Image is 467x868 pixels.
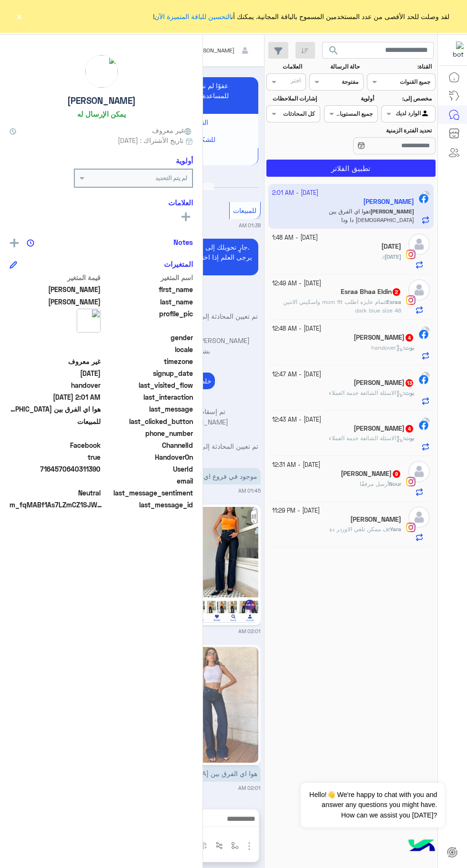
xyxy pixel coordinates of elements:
[10,452,101,462] span: true
[107,500,193,510] span: last_message_id
[102,404,193,414] span: last_message
[212,838,227,854] button: Trigger scenario
[390,525,401,533] span: Yara
[173,238,193,246] h6: Notes
[393,288,400,296] span: 2
[419,330,428,339] img: Facebook
[272,279,321,288] small: [DATE] - 12:49 AM
[403,434,414,442] b: :
[77,309,101,333] img: picture
[322,42,345,62] button: search
[239,222,261,229] small: 01:38 AM
[118,135,183,145] span: تاريخ الأشتراك : [DATE]
[406,379,413,387] span: 13
[10,368,101,378] span: 2025-10-01T11:15:48.315Z
[382,253,383,260] span: .
[383,253,401,260] b: :
[227,838,243,854] button: select flow
[405,830,438,863] img: hulul-logo.png
[102,440,193,450] span: ChannelId
[14,11,24,21] button: ×
[155,174,187,182] b: لم يتم التحديد
[350,515,401,524] h5: Yara Salah
[10,500,105,510] span: m_fqMABf1As7LZmCZ1SJWBiG7idItrIP9asDSFvVNznLlPXzS8OmcWtZ_TTjXALM6ldzmIr4mXoXFbeYTXSpnR0Q
[154,12,231,20] a: التحسين للباقة المتميزة الآن
[403,389,414,396] b: :
[301,783,444,828] span: Hello!👋 We're happy to chat with you and answer any questions you might have. How can we assist y...
[408,506,430,528] img: defaultAdmin.png
[267,94,316,103] label: إشارات الملاحظات
[385,253,401,260] span: [DATE]
[102,368,193,378] span: signup_date
[196,838,212,854] button: create order
[102,416,193,426] span: last_clicked_button
[200,842,207,849] img: create order
[10,440,101,450] span: 0
[233,206,256,214] span: للمبيعات
[164,260,193,268] h6: المتغيرات
[272,506,320,515] small: [DATE] - 11:29 PM
[408,279,430,301] img: defaultAdmin.png
[10,428,101,438] span: null
[405,344,414,351] span: بوت
[406,477,416,486] img: Instagram
[325,94,374,103] label: أولوية
[266,160,436,177] button: تطبيق الفلاتر
[102,380,193,390] span: last_visited_flow
[102,309,193,331] span: profile_pic
[77,110,126,118] h6: يمكن الإرسال له
[325,126,432,135] label: تحديد الفترة الزمنية
[406,250,416,259] img: Instagram
[406,523,416,532] img: Instagram
[272,415,321,424] small: [DATE] - 12:43 AM
[102,284,193,294] span: first_name
[406,425,413,433] span: 4
[368,62,432,71] label: القناة:
[405,389,414,396] span: بوت
[231,842,239,849] img: select flow
[403,344,414,351] b: :
[152,125,193,135] span: غير معروف
[272,370,321,379] small: [DATE] - 12:47 AM
[406,334,413,342] span: 4
[244,840,255,852] img: send attachment
[215,842,223,849] img: Trigger scenario
[385,298,401,305] b: :
[102,392,193,402] span: last_interaction
[85,55,118,88] img: picture
[238,627,261,635] small: 02:01 AM
[10,488,101,498] span: 0
[10,284,101,294] span: Nadeen
[272,324,321,333] small: [DATE] - 12:48 AM
[102,476,193,486] span: email
[283,298,401,314] span: تمام عايزه اطلب mom fit واسكيني الاتنين dark blue size 48
[10,380,101,390] span: handover
[383,94,432,103] label: مخصص إلى:
[191,47,234,54] span: [PERSON_NAME]
[360,480,389,487] span: أرسل مرفقًا
[371,344,403,351] span: handover
[329,389,403,396] span: الاسئلة الشائعة خدمة العملاء
[354,379,414,387] h5: Anne Nicholson
[10,297,101,307] span: Nasser
[341,288,401,296] h5: Esraa Bhaa Eldin
[389,480,401,487] span: Nour
[408,461,430,482] img: defaultAdmin.png
[238,487,261,495] small: 01:45 AM
[192,507,258,623] img: 552870954_2616493885410677_8264907054346623726_n.jpg
[354,333,414,342] h5: Sama Elbakry
[10,416,101,426] span: للمبيعات
[153,11,449,21] span: لقد وصلت للحد الأقصى من عدد المستخدمين المسموح بالباقة المجانية. يمكنك أن !
[421,326,430,335] img: picture
[406,295,416,305] img: Instagram
[272,461,320,470] small: [DATE] - 12:31 AM
[272,233,318,242] small: [DATE] - 1:48 AM
[10,356,101,366] span: غير معروف
[102,356,193,366] span: timezone
[341,470,401,478] h5: Nour Ahmed
[10,392,101,402] span: 2025-10-03T23:01:44.184Z
[354,424,414,433] h5: Arwa Mohamed
[381,242,401,251] h5: Karma
[408,233,430,255] img: defaultAdmin.png
[102,344,193,354] span: locale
